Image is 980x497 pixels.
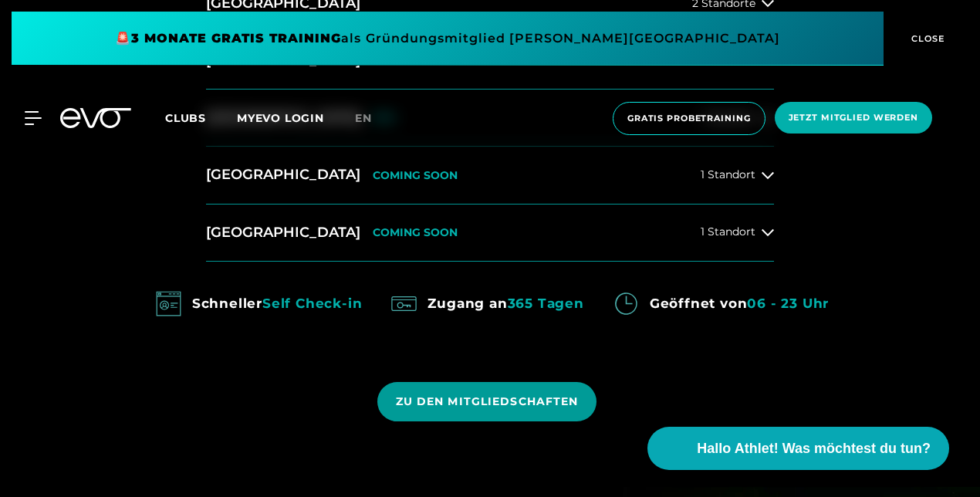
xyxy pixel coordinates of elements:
h2: [GEOGRAPHIC_DATA] [206,223,360,242]
a: Jetzt Mitglied werden [770,102,937,135]
button: [GEOGRAPHIC_DATA]COMING SOON1 Standort [206,205,774,262]
em: 06 - 23 Uhr [747,296,829,311]
span: CLOSE [907,32,945,46]
div: Geöffnet von [650,291,829,316]
span: ZU DEN MITGLIEDSCHAFTEN [396,394,579,410]
button: Hallo Athlet! Was möchtest du tun? [647,427,949,470]
button: CLOSE [884,12,968,66]
div: Zugang an [427,291,583,316]
span: 1 Standort [701,226,755,238]
em: 365 Tagen [508,296,584,311]
p: COMING SOON [373,169,458,182]
p: COMING SOON [373,226,458,239]
a: en [355,110,390,127]
a: Clubs [165,110,237,125]
button: [GEOGRAPHIC_DATA]COMING SOON1 Standort [206,147,774,204]
div: Schneller [192,291,363,316]
span: Jetzt Mitglied werden [789,111,918,124]
em: Self Check-in [262,296,362,311]
span: 1 Standort [701,169,755,181]
a: ZU DEN MITGLIEDSCHAFTEN [377,370,603,433]
img: evofitness [387,286,421,321]
span: Clubs [165,111,206,125]
span: en [355,111,372,125]
img: evofitness [609,286,644,321]
span: Gratis Probetraining [627,112,751,125]
a: Gratis Probetraining [608,102,770,135]
a: MYEVO LOGIN [237,111,324,125]
span: Hallo Athlet! Was möchtest du tun? [697,438,931,459]
img: evofitness [151,286,186,321]
h2: [GEOGRAPHIC_DATA] [206,165,360,184]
